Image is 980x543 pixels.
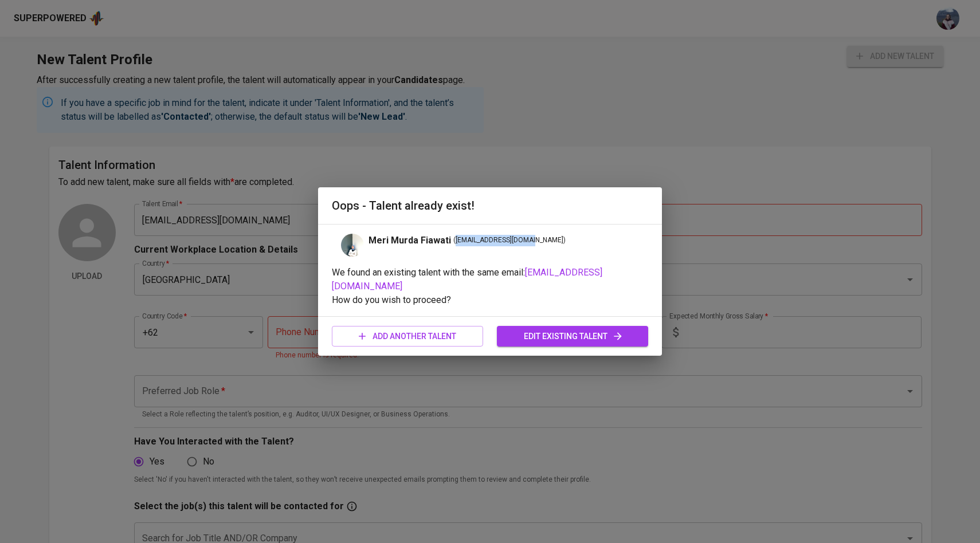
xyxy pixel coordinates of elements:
[506,329,639,344] span: edit existing talent
[453,235,566,246] span: ( [EMAIL_ADDRESS][DOMAIN_NAME] )
[332,266,648,293] p: We found an existing talent with the same email:
[341,329,474,344] span: add another talent
[332,293,648,307] p: How do you wish to proceed?
[332,267,602,292] span: [EMAIL_ADDRESS][DOMAIN_NAME]
[341,234,364,257] img: 697bd37f7b89d492b75cc7fab5a43044.png
[332,196,648,215] h2: Oops - Talent already exist!
[369,234,451,247] span: Meri Murda Fiawati
[332,326,483,347] button: add another talent
[497,326,648,347] button: edit existing talent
